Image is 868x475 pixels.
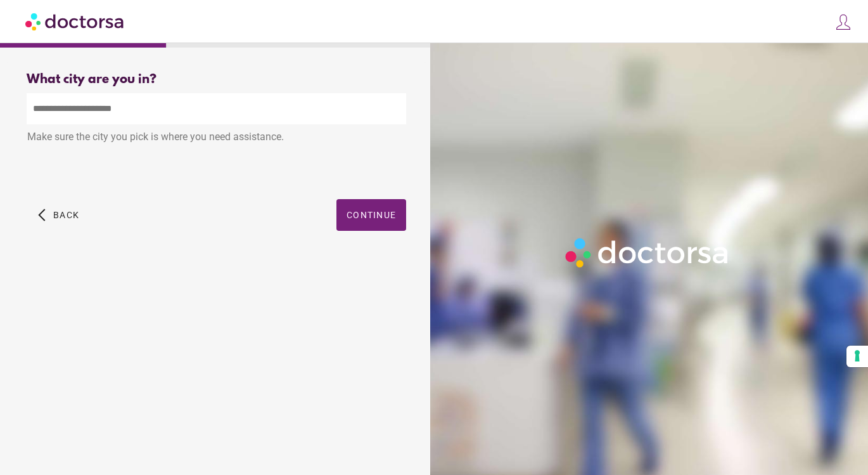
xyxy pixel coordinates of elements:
[27,72,406,87] div: What city are you in?
[53,210,79,220] span: Back
[561,233,734,272] img: Logo-Doctorsa-trans-White-partial-flat.png
[27,124,406,152] div: Make sure the city you pick is where you need assistance.
[336,199,406,231] button: Continue
[347,210,396,220] span: Continue
[846,346,868,367] button: Your consent preferences for tracking technologies
[834,13,852,31] img: icons8-customer-100.png
[33,199,84,231] button: arrow_back_ios Back
[25,7,125,36] img: Doctorsa.com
